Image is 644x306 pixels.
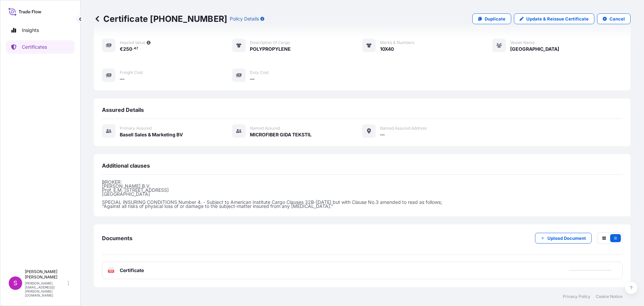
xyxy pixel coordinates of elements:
p: Cancel [609,15,625,22]
span: Vessel Name [510,40,535,45]
span: POLYPROPYLENE [250,46,291,52]
p: Duplicate [485,15,505,22]
span: Marks & Numbers [380,40,414,45]
span: Named Assured [250,126,280,131]
text: PDF [109,270,113,272]
p: [PERSON_NAME] [PERSON_NAME] [25,269,66,280]
span: 10X40 [380,46,394,52]
p: [PERSON_NAME][EMAIL_ADDRESS][PERSON_NAME][DOMAIN_NAME] [25,281,66,297]
span: Assured Details [102,106,144,113]
span: Documents [102,235,132,242]
span: Duty Cost [250,70,269,75]
p: Upload Document [547,235,586,242]
span: — [380,131,385,138]
span: Basell Sales & Marketing BV [120,131,183,138]
span: Insured Value [120,40,145,45]
span: MICROFIBER GIDA TEKSTIL [250,131,312,138]
span: S [13,280,17,287]
span: Description of cargo [250,40,290,45]
span: — [120,76,124,82]
a: Certificates [6,40,75,54]
span: Named Assured Address [380,126,427,131]
span: Additional clauses [102,162,150,169]
p: Insights [22,27,39,34]
span: Freight Cost [120,70,143,75]
p: Certificates [22,44,47,50]
span: Certificate [120,267,144,274]
button: Cancel [597,13,631,24]
a: Update & Reissue Certificate [514,13,594,24]
button: Upload Document [535,233,592,244]
a: Insights [6,24,75,37]
span: € [120,47,123,51]
span: 47 [134,47,138,50]
p: Policy Details [230,15,259,22]
p: Update & Reissue Certificate [526,15,589,22]
a: Privacy Policy [563,294,590,299]
a: Cookie Notice [596,294,623,299]
p: BROKER: [PERSON_NAME] B.V. Prof. E.M. [STREET_ADDRESS] [GEOGRAPHIC_DATA] SPECIAL INSURING CONDITI... [102,180,623,208]
span: 250 [123,47,132,51]
span: . [132,47,133,50]
span: [GEOGRAPHIC_DATA] [510,46,559,52]
a: Duplicate [472,13,511,24]
p: Certificate [PHONE_NUMBER] [94,13,227,24]
span: Primary assured [120,126,152,131]
span: — [250,76,255,82]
